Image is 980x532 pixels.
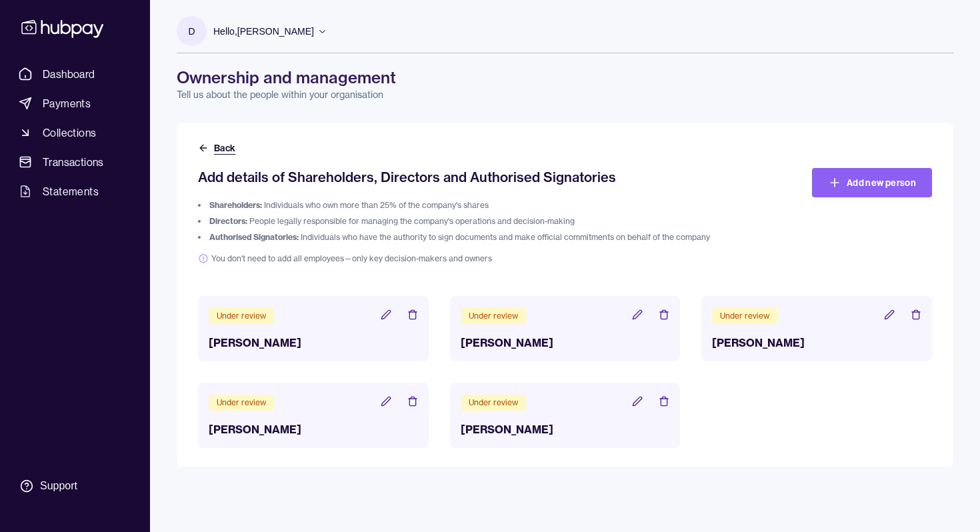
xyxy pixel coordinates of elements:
h1: Ownership and management [177,67,953,88]
span: You don't need to add all employees—only key decision-makers and owners [198,253,749,264]
div: Under review [461,395,526,411]
div: Under review [209,308,274,324]
a: Transactions [13,150,137,174]
h3: [PERSON_NAME] [209,421,418,437]
p: D [188,24,195,39]
p: Hello, [PERSON_NAME] [213,24,314,39]
div: Under review [209,395,274,411]
h3: [PERSON_NAME] [209,335,418,351]
div: Under review [461,308,526,324]
div: Under review [712,308,777,324]
a: Collections [13,121,137,145]
h3: [PERSON_NAME] [712,335,921,351]
span: Payments [43,95,91,111]
span: Directors: [209,216,247,226]
span: Collections [43,125,96,141]
a: Add new person [812,168,932,197]
a: Statements [13,179,137,203]
a: Support [13,472,137,500]
p: Tell us about the people within your organisation [177,88,953,101]
button: Back [198,141,238,155]
div: Support [40,479,77,493]
span: Transactions [43,154,104,170]
span: Shareholders: [209,200,262,210]
h2: Add details of Shareholders, Directors and Authorised Signatories [198,168,749,187]
li: Individuals who have the authority to sign documents and make official commitments on behalf of t... [198,232,749,243]
li: Individuals who own more than 25% of the company's shares [198,200,749,211]
a: Dashboard [13,62,137,86]
span: Authorised Signatories: [209,232,299,242]
span: Dashboard [43,66,95,82]
span: Statements [43,183,99,199]
h3: [PERSON_NAME] [461,335,670,351]
li: People legally responsible for managing the company's operations and decision-making [198,216,749,227]
h3: [PERSON_NAME] [461,421,670,437]
a: Payments [13,91,137,115]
